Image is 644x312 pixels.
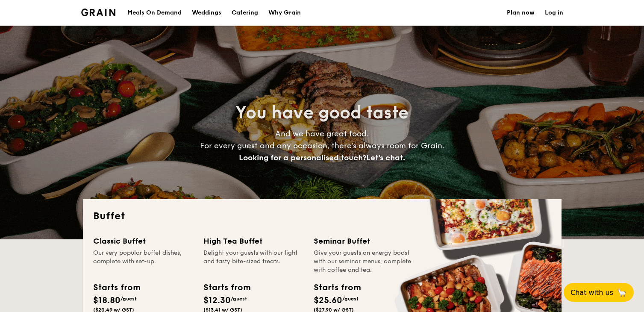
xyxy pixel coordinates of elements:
span: 🦙 [617,288,627,297]
span: $18.80 [93,295,121,306]
div: Starts from [93,281,140,294]
a: Logotype [81,9,116,16]
div: Starts from [203,281,250,294]
div: Starts from [314,281,360,294]
div: Give your guests an energy boost with our seminar menus, complete with coffee and tea. [314,249,414,274]
h2: Buffet [93,209,551,223]
span: You have good taste [235,103,409,123]
div: Delight your guests with our light and tasty bite-sized treats. [203,249,303,274]
div: Seminar Buffet [314,235,414,247]
span: $25.60 [314,295,342,306]
img: Grain [81,9,116,16]
span: Let's chat. [366,153,405,162]
span: Looking for a personalised touch? [239,153,366,162]
span: /guest [121,296,137,302]
span: Chat with us [570,288,613,297]
span: And we have great food. For every guest and any occasion, there’s always room for Grain. [200,129,444,162]
span: $12.30 [203,295,231,306]
div: Our very popular buffet dishes, complete with set-up. [93,249,193,274]
div: Classic Buffet [93,235,193,247]
span: /guest [342,296,359,302]
div: High Tea Buffet [203,235,303,247]
button: Chat with us🦙 [564,283,634,302]
span: /guest [231,296,247,302]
